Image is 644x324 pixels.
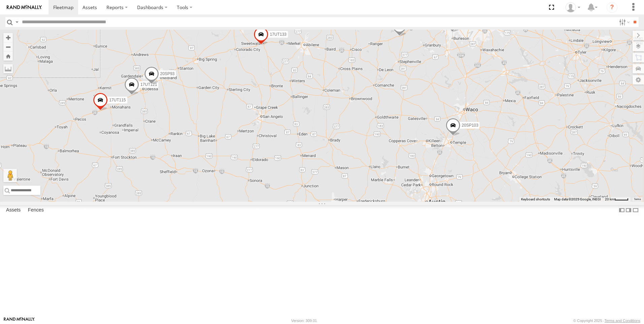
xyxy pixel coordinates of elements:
[270,32,286,37] span: 17UT133
[521,197,550,202] button: Keyboard shortcuts
[616,17,631,27] label: Search Filter Options
[3,169,17,182] button: Drag Pegman onto the map to open Street View
[633,75,644,85] label: Map Settings
[3,64,13,73] label: Measure
[140,82,157,87] span: 17UT121
[3,205,24,215] label: Assets
[605,319,640,323] a: Terms and Conditions
[160,71,175,76] span: 20SP93
[3,33,13,42] button: Zoom in
[109,98,126,102] span: 17UT115
[607,2,617,13] i: ?
[7,5,42,10] img: rand-logo.svg
[563,2,583,12] div: Eddie Alonzo
[632,205,639,215] label: Hide Summary Table
[634,198,641,201] a: Terms (opens in new tab)
[554,197,601,201] span: Map data ©2025 Google, INEGI
[25,205,47,215] label: Fences
[14,17,20,27] label: Search Query
[618,205,625,215] label: Dock Summary Table to the Left
[3,42,13,52] button: Zoom out
[462,123,478,128] span: 20SP103
[625,205,632,215] label: Dock Summary Table to the Right
[573,319,640,323] div: © Copyright 2025 -
[4,317,35,324] a: Visit our Website
[603,197,631,202] button: Map Scale: 20 km per 38 pixels
[291,319,317,323] div: Version: 309.01
[605,197,614,201] span: 20 km
[3,52,13,61] button: Zoom Home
